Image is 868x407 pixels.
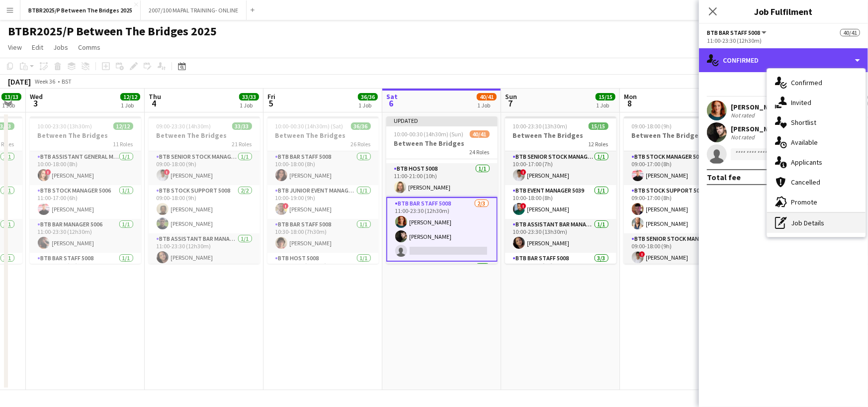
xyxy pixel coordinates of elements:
[624,116,735,264] app-job-card: 09:00-18:00 (9h)8/8Between The Bridges7 RolesBTB Stock Manager 50061/109:00-17:00 (8h)[PERSON_NAM...
[386,116,498,264] app-job-card: Updated10:00-00:30 (14h30m) (Sun)40/41Between The Bridges24 Roles[PERSON_NAME]BTB Bar Staff 50081...
[386,92,398,101] span: Sat
[157,122,211,130] span: 09:00-23:30 (14h30m)
[707,29,760,36] span: BTB Bar Staff 5008
[707,29,768,36] button: BTB Bar Staff 5008
[30,131,141,140] h3: Between The Bridges
[386,197,498,262] app-card-role: BTB Bar Staff 50082/311:00-23:30 (12h30m)[PERSON_NAME][PERSON_NAME]
[385,98,398,109] span: 6
[275,122,344,130] span: 10:00-00:30 (14h30m) (Sat)
[30,151,141,185] app-card-role: BTB Assistant General Manager 50061/110:00-18:00 (8h)![PERSON_NAME]
[78,43,100,52] span: Comms
[707,37,860,44] div: 11:00-23:30 (12h30m)
[149,233,260,267] app-card-role: BTB Assistant Bar Manager 50061/111:00-23:30 (12h30m)[PERSON_NAME]
[232,122,252,130] span: 33/33
[149,92,161,101] span: Thu
[505,185,616,219] app-card-role: BTB Event Manager 50391/110:00-18:00 (8h)![PERSON_NAME]
[266,98,275,109] span: 5
[149,185,260,233] app-card-role: BTB Stock support 50082/209:00-18:00 (9h)[PERSON_NAME][PERSON_NAME]
[267,92,275,101] span: Fri
[283,203,289,209] span: !
[30,185,141,219] app-card-role: BTB Stock Manager 50061/111:00-17:00 (6h)[PERSON_NAME]
[8,77,31,87] div: [DATE]
[639,251,645,257] span: !
[4,41,26,54] a: View
[699,5,868,18] h3: Job Fulfilment
[505,92,517,101] span: Sun
[731,133,757,141] div: Not rated
[622,98,637,109] span: 8
[30,219,141,253] app-card-role: BTB Bar Manager 50061/111:00-23:30 (12h30m)[PERSON_NAME]
[624,233,735,267] app-card-role: BTB Senior Stock Manager 50061/109:00-18:00 (9h)![PERSON_NAME]
[386,139,498,148] h3: Between The Bridges
[589,122,608,130] span: 15/15
[521,203,526,209] span: !
[267,116,379,264] app-job-card: 10:00-00:30 (14h30m) (Sat)36/36Between The Bridges26 RolesBTB Bar Staff 50081/110:00-18:00 (8h)[P...
[394,130,464,138] span: 10:00-00:30 (14h30m) (Sun)
[49,41,72,54] a: Jobs
[624,185,735,233] app-card-role: BTB Stock support 50082/209:00-17:00 (8h)[PERSON_NAME][PERSON_NAME]
[239,93,259,101] span: 33/33
[386,262,498,296] app-card-role: BTB Stock support 50081/1
[28,41,47,54] a: Edit
[147,98,161,109] span: 4
[267,151,379,185] app-card-role: BTB Bar Staff 50081/110:00-18:00 (8h)[PERSON_NAME]
[791,118,816,127] span: Shortlist
[791,178,820,187] span: Cancelled
[840,29,860,36] span: 40/41
[32,43,43,52] span: Edit
[504,98,517,109] span: 7
[624,131,735,140] h3: Between The Bridges
[33,78,58,85] span: Week 36
[731,111,757,119] div: Not rated
[791,98,811,107] span: Invited
[28,98,43,109] span: 3
[624,92,637,101] span: Mon
[30,253,141,287] app-card-role: BTB Bar Staff 50081/111:30-17:30 (6h)
[470,148,490,156] span: 24 Roles
[386,163,498,197] app-card-role: BTB Host 50081/111:00-21:00 (10h)[PERSON_NAME]
[513,122,568,130] span: 10:00-23:30 (13h30m)
[477,102,496,109] div: 1 Job
[505,253,616,315] app-card-role: BTB Bar Staff 50083/310:30-17:30 (7h)
[386,116,498,124] div: Updated
[45,169,51,175] span: !
[8,43,22,52] span: View
[477,93,497,101] span: 40/41
[267,185,379,219] app-card-role: BTB Junior Event Manager 50391/110:00-19:00 (9h)![PERSON_NAME]
[596,93,615,101] span: 15/15
[267,253,379,287] app-card-role: BTB Host 50081/110:30-18:00 (7h30m)
[505,116,616,264] app-job-card: 10:00-23:30 (13h30m)15/15Between The Bridges12 RolesBTB Senior Stock Manager 50061/110:00-17:00 (...
[30,92,43,101] span: Wed
[113,140,133,148] span: 11 Roles
[38,122,92,130] span: 10:00-23:30 (13h30m)
[731,124,783,133] div: [PERSON_NAME]
[121,102,140,109] div: 1 Job
[2,102,21,109] div: 1 Job
[470,130,490,138] span: 40/41
[505,151,616,185] app-card-role: BTB Senior Stock Manager 50061/110:00-17:00 (7h)![PERSON_NAME]
[240,102,259,109] div: 1 Job
[1,93,21,101] span: 13/13
[267,219,379,253] app-card-role: BTB Bar Staff 50081/110:30-18:00 (7h30m)[PERSON_NAME]
[351,140,371,148] span: 26 Roles
[30,116,141,264] app-job-card: 10:00-23:30 (13h30m)12/12Between The Bridges11 RolesBTB Assistant General Manager 50061/110:00-18...
[74,41,104,54] a: Comms
[149,116,260,264] app-job-card: 09:00-23:30 (14h30m)33/33Between The Bridges21 RolesBTB Senior Stock Manager 50061/109:00-18:00 (...
[707,172,741,182] div: Total fee
[505,131,616,140] h3: Between The Bridges
[20,0,141,20] button: BTBR2025/P Between The Bridges 2025
[53,43,68,52] span: Jobs
[791,198,817,206] span: Promote
[731,102,783,111] div: [PERSON_NAME]
[791,78,822,87] span: Confirmed
[120,93,140,101] span: 12/12
[358,93,378,101] span: 36/36
[141,0,247,20] button: 2007/100 MAPAL TRAINING- ONLINE
[232,140,252,148] span: 21 Roles
[149,151,260,185] app-card-role: BTB Senior Stock Manager 50061/109:00-18:00 (9h)![PERSON_NAME]
[624,151,735,185] app-card-role: BTB Stock Manager 50061/109:00-17:00 (8h)[PERSON_NAME]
